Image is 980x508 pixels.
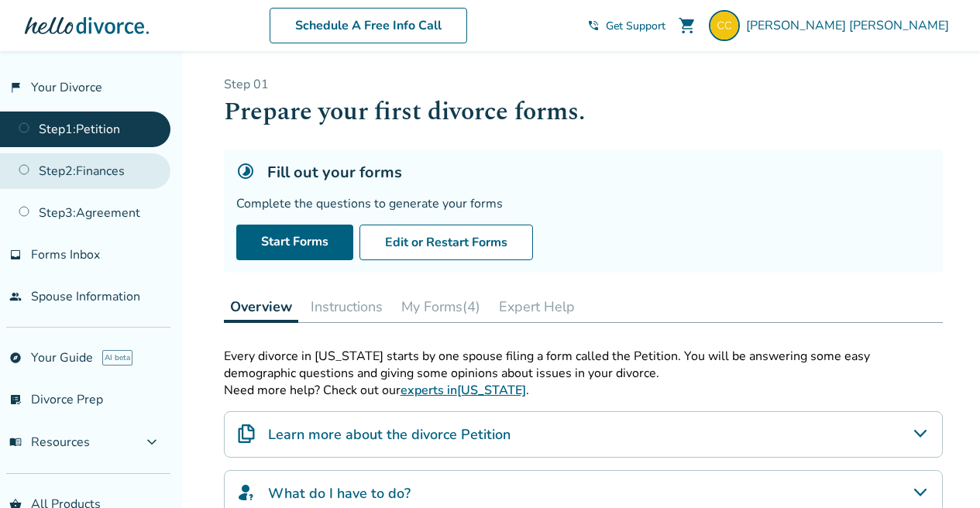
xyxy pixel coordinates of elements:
[395,291,487,322] button: My Forms(4)
[268,424,511,444] h4: Learn more about the divorce Petition
[678,16,696,35] span: shopping_cart
[9,81,22,94] span: flag_2
[9,290,22,303] span: people
[746,17,955,34] span: [PERSON_NAME] [PERSON_NAME]
[709,10,740,41] img: mfetterly17@gmail.com
[237,424,256,443] img: Learn more about the divorce Petition
[267,162,402,183] h5: Fill out your forms
[224,93,943,131] h1: Prepare your first divorce forms.
[102,350,132,366] span: AI beta
[493,291,581,322] button: Expert Help
[270,8,467,43] a: Schedule A Free Info Call
[143,433,161,451] span: expand_more
[224,291,298,323] button: Overview
[236,225,353,260] a: Start Forms
[587,19,600,32] span: phone_in_talk
[9,249,22,261] span: inbox
[903,434,980,508] iframe: Chat Widget
[224,76,943,93] p: Step 0 1
[401,382,526,399] a: experts in[US_STATE]
[359,225,533,260] button: Edit or Restart Forms
[587,19,665,33] a: phone_in_talkGet Support
[606,19,665,33] span: Get Support
[224,348,943,382] p: Every divorce in [US_STATE] starts by one spouse filing a form called the Petition. You will be a...
[304,291,389,322] button: Instructions
[224,382,943,399] p: Need more help? Check out our .
[31,246,100,263] span: Forms Inbox
[224,411,943,458] div: Learn more about the divorce Petition
[9,393,22,406] span: list_alt_check
[9,436,22,448] span: menu_book
[237,483,256,502] img: What do I have to do?
[268,483,411,503] h4: What do I have to do?
[236,195,930,212] div: Complete the questions to generate your forms
[9,434,90,451] span: Resources
[9,352,22,364] span: explore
